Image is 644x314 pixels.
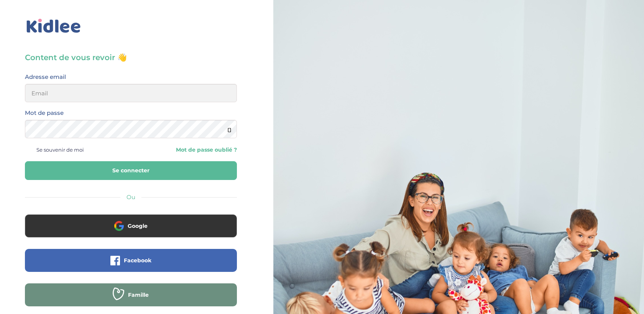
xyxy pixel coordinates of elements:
[25,52,237,63] h3: Content de vous revoir 👋
[25,214,237,237] button: Google
[25,72,66,82] label: Adresse email
[36,145,84,155] span: Se souvenir de moi
[127,193,135,201] span: Ou
[124,257,151,264] span: Facebook
[128,222,148,230] span: Google
[25,17,82,35] img: logo_kidlee_bleu
[110,256,120,265] img: facebook.png
[114,221,124,231] img: google.png
[25,84,237,102] input: Email
[25,108,64,118] label: Mot de passe
[25,227,237,235] a: Google
[136,146,237,154] a: Mot de passe oublié ?
[25,249,237,272] button: Facebook
[25,262,237,269] a: Facebook
[128,291,149,299] span: Famille
[25,283,237,306] button: Famille
[25,161,237,180] button: Se connecter
[25,296,237,304] a: Famille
